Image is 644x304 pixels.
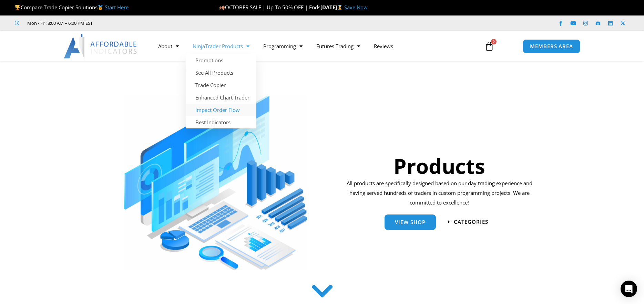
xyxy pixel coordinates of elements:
span: Compare Trade Copier Solutions [15,4,129,11]
ul: NinjaTrader Products [186,54,256,128]
a: See All Products [186,66,256,79]
span: categories [454,219,488,224]
a: Enhanced Chart Trader [186,91,256,104]
a: About [151,38,186,54]
img: ⌛ [337,5,343,10]
iframe: Customer reviews powered by Trustpilot [102,20,206,27]
a: Reviews [367,38,400,54]
a: categories [448,219,488,224]
a: Programming [256,38,309,54]
a: MEMBERS AREA [523,39,580,53]
img: ProductsSection scaled | Affordable Indicators – NinjaTrader [124,96,307,270]
a: Best Indicators [186,116,256,128]
span: MEMBERS AREA [530,44,573,49]
img: 🏆 [15,5,20,10]
strong: [DATE] [320,4,344,11]
span: View Shop [395,220,426,225]
a: Promotions [186,54,256,66]
div: Open Intercom Messenger [621,281,637,297]
a: View Shop [385,214,436,230]
a: Futures Trading [309,38,367,54]
h1: Products [344,151,535,180]
a: Save Now [344,4,368,11]
p: All products are specifically designed based on our day trading experience and having served hund... [344,179,535,208]
img: 🍂 [219,5,225,10]
span: Mon - Fri: 8:00 AM – 6:00 PM EST [25,19,93,27]
a: Impact Order Flow [186,104,256,116]
img: LogoAI | Affordable Indicators – NinjaTrader [64,34,138,59]
a: 0 [474,36,504,56]
span: 0 [491,39,497,44]
nav: Menu [151,38,477,54]
img: 🥇 [98,5,103,10]
a: Trade Copier [186,79,256,91]
span: OCTOBER SALE | Up To 50% OFF | Ends [219,4,320,11]
a: NinjaTrader Products [186,38,256,54]
a: Start Here [105,4,129,11]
